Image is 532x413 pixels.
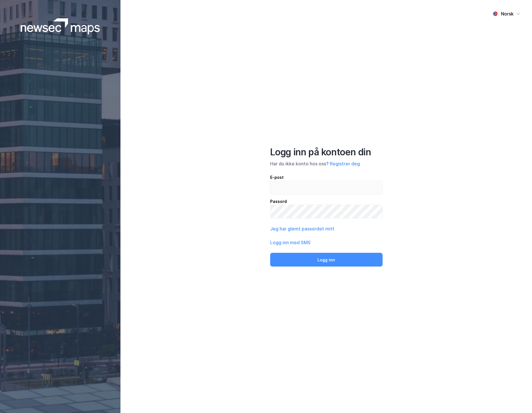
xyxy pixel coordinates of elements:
[270,198,383,205] div: Passord
[270,253,383,267] button: Logg inn
[270,146,383,158] div: Logg inn på kontoen din
[501,10,514,17] div: Norsk
[330,160,360,167] button: Registrer deg
[270,225,334,232] button: Jeg har glemt passordet mitt
[270,239,311,246] button: Logg inn med SMS
[21,18,100,34] img: logoWhite.bf58a803f64e89776f2b079ca2356427.svg
[270,174,383,181] div: E-post
[270,160,383,167] div: Har du ikke konto hos oss?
